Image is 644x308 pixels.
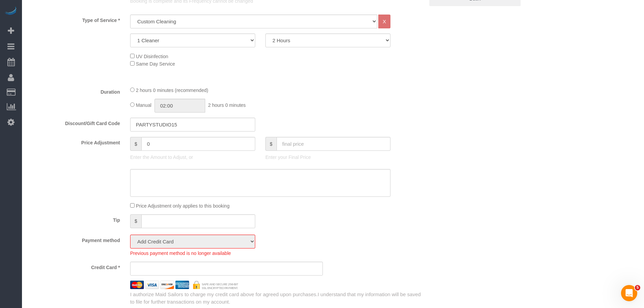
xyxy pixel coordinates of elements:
label: Credit Card * [24,262,125,271]
iframe: Intercom live chat [621,285,637,301]
span: $ [130,137,141,151]
label: Type of Service * [24,15,125,24]
span: $ [265,137,277,151]
p: Enter the Amount to Adjust, or [130,154,255,161]
label: Tip [24,214,125,223]
span: $ [130,214,141,228]
span: Price Adjustment only applies to this booking [136,203,230,209]
span: 2 hours 0 minutes (recommended) [136,88,208,93]
div: I authorize Maid Sailors to charge my credit card above for agreed upon purchases. [125,291,429,305]
img: Automaid Logo [4,7,18,16]
span: UV Disinfection [136,54,168,59]
label: Price Adjustment [24,137,125,146]
label: Discount/Gift Card Code [24,118,125,127]
p: Enter your Final Price [265,154,390,161]
span: 5 [635,285,640,290]
img: credit cards [125,281,243,289]
span: I understand that my information will be saved to file for further transactions on my account. [130,291,421,304]
span: Same Day Service [136,61,175,67]
label: Duration [24,86,125,95]
span: Manual [136,102,151,108]
iframe: Secure card payment input frame [136,265,317,271]
div: Previous payment method is no longer available [130,248,255,257]
span: 2 hours 0 minutes [208,102,246,108]
input: final price [277,137,390,151]
label: Payment method [24,235,125,244]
